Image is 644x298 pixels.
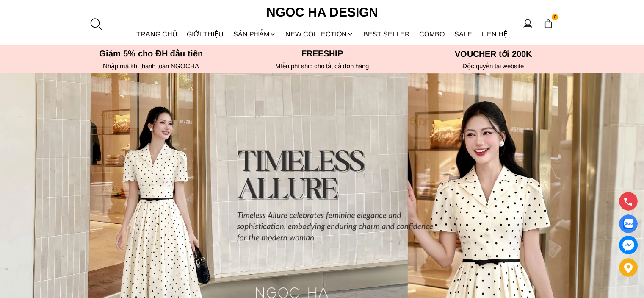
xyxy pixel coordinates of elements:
[619,214,638,233] a: Display image
[182,23,229,45] a: GIỚI THIỆU
[450,23,477,45] a: SALE
[281,23,359,45] a: NEW COLLECTION
[544,19,553,28] img: img-CART-ICON-ksit0nf1
[415,23,450,45] a: Combo
[301,49,343,58] font: Freeship
[552,14,558,21] span: 0
[410,62,576,70] h6: Độc quyền tại website
[410,49,576,59] h5: VOUCHER tới 200K
[229,23,281,45] div: SẢN PHẨM
[359,23,415,45] a: BEST SELLER
[239,62,405,70] h6: MIễn phí ship cho tất cả đơn hàng
[259,2,386,22] a: Ngoc Ha Design
[103,62,199,70] font: Nhập mã khi thanh toán NGOCHA
[477,23,513,45] a: LIÊN HỆ
[99,49,203,58] font: Giảm 5% cho ĐH đầu tiên
[132,23,182,45] a: TRANG CHỦ
[623,219,633,229] img: Display image
[619,236,638,254] a: messenger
